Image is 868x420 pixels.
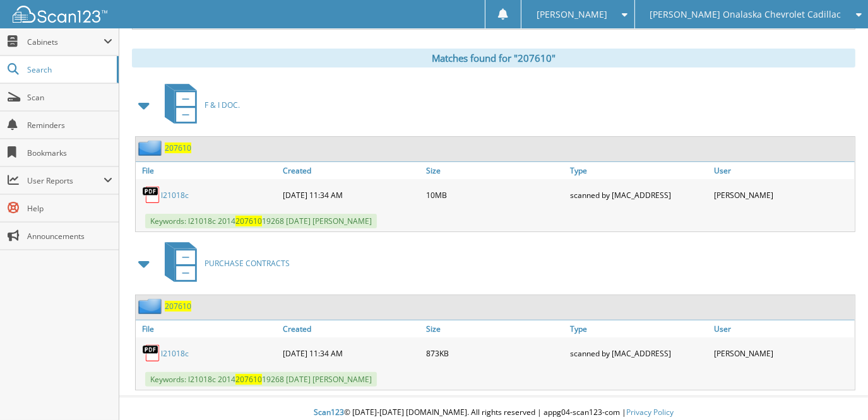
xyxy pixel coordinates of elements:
span: User Reports [27,175,104,186]
div: 873KB [424,341,568,366]
span: Announcements [27,231,112,242]
div: [DATE] 11:34 AM [280,341,424,366]
a: l21018c [161,190,189,201]
a: 207610 [165,301,191,312]
div: [PERSON_NAME] [711,182,855,207]
a: F & I DOC. [157,80,240,130]
a: Created [280,162,424,179]
a: User [711,320,855,337]
span: Cabinets [27,37,104,47]
a: Type [567,320,711,337]
img: scan123-logo-white.svg [13,6,107,23]
span: Help [27,203,112,214]
div: scanned by [MAC_ADDRESS] [567,341,711,366]
span: 207610 [235,216,262,226]
span: Bookmarks [27,148,112,158]
a: Type [567,162,711,179]
a: l21018c [161,348,189,359]
a: Size [424,162,568,179]
div: [DATE] 11:34 AM [280,182,424,207]
div: 10MB [424,182,568,207]
div: Matches found for "207610" [132,49,855,67]
img: folder2.png [138,140,165,156]
a: Size [424,320,568,337]
a: User [711,162,855,179]
span: Keywords: l21018c 2014 19268 [DATE] [PERSON_NAME] [145,372,377,387]
span: Scan123 [314,407,344,417]
img: PDF.png [142,344,161,363]
span: Search [27,64,110,75]
span: [PERSON_NAME] Onalaska Chevrolet Cadillac [650,11,841,18]
a: 207610 [165,143,191,153]
div: [PERSON_NAME] [711,341,855,366]
a: Created [280,320,424,337]
a: File [136,320,280,337]
div: scanned by [MAC_ADDRESS] [567,182,711,207]
span: Reminders [27,120,112,131]
span: [PERSON_NAME] [537,11,607,18]
span: 207610 [235,374,262,385]
span: PURCHASE CONTRACTS [205,258,290,269]
img: folder2.png [138,298,165,314]
a: Privacy Policy [626,407,674,417]
span: Keywords: l21018c 2014 19268 [DATE] [PERSON_NAME] [145,214,377,228]
a: PURCHASE CONTRACTS [157,238,290,288]
span: Scan [27,92,112,103]
img: PDF.png [142,185,161,204]
span: F & I DOC. [205,100,240,110]
a: File [136,162,280,179]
